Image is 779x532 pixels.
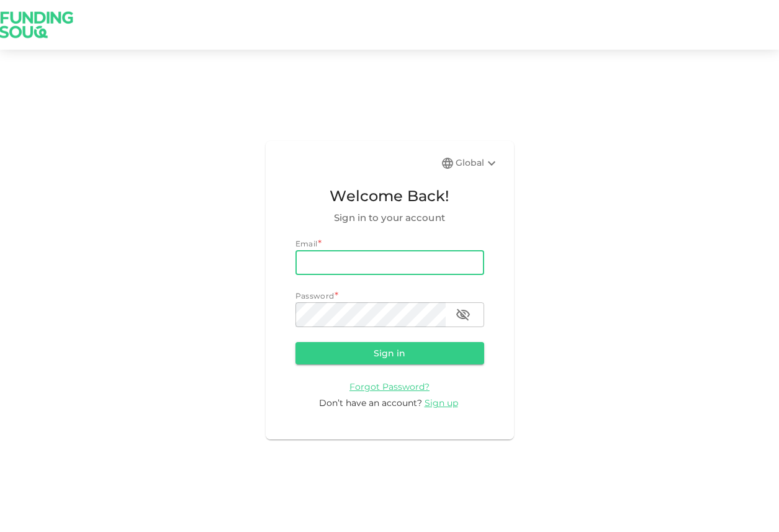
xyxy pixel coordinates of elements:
[349,381,430,392] a: Forgot Password?
[456,156,499,171] div: Global
[295,302,446,327] input: password
[295,291,335,300] span: Password
[295,239,318,248] span: Email
[295,184,484,208] span: Welcome Back!
[319,397,422,408] span: Don’t have an account?
[295,250,484,275] input: email
[425,397,458,408] span: Sign up
[295,342,484,364] button: Sign in
[295,210,484,225] span: Sign in to your account
[349,381,430,392] span: Forgot Password?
